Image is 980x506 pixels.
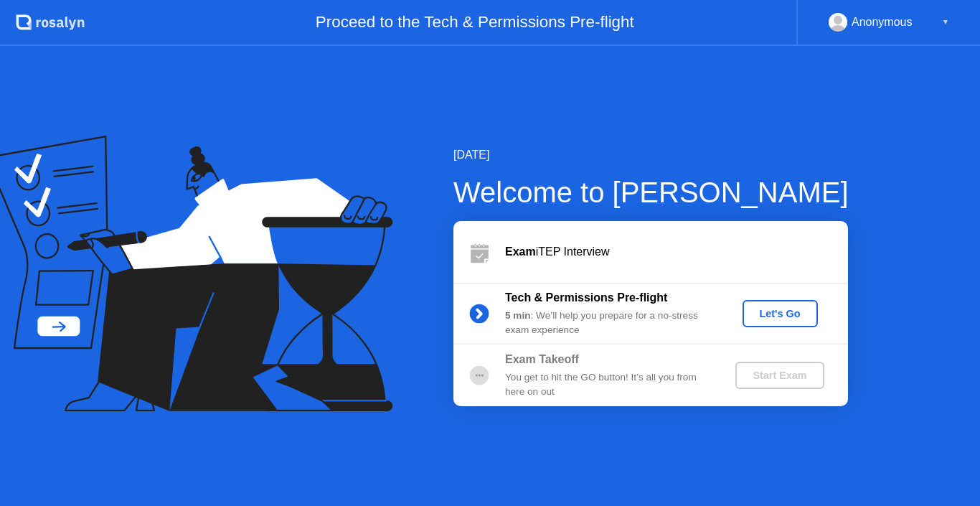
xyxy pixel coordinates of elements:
[741,370,818,381] div: Start Exam
[743,300,818,327] button: Let's Go
[505,245,536,258] b: Exam
[505,243,848,261] div: iTEP Interview
[453,171,849,214] div: Welcome to [PERSON_NAME]
[735,362,824,389] button: Start Exam
[942,13,949,32] div: ▼
[505,310,531,321] b: 5 min
[748,308,812,319] div: Let's Go
[852,13,913,32] div: Anonymous
[505,370,712,400] div: You get to hit the GO button! It’s all you from here on out
[505,353,579,365] b: Exam Takeoff
[453,146,849,164] div: [DATE]
[505,309,712,338] div: : We’ll help you prepare for a no-stress exam experience
[505,291,667,304] b: Tech & Permissions Pre-flight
